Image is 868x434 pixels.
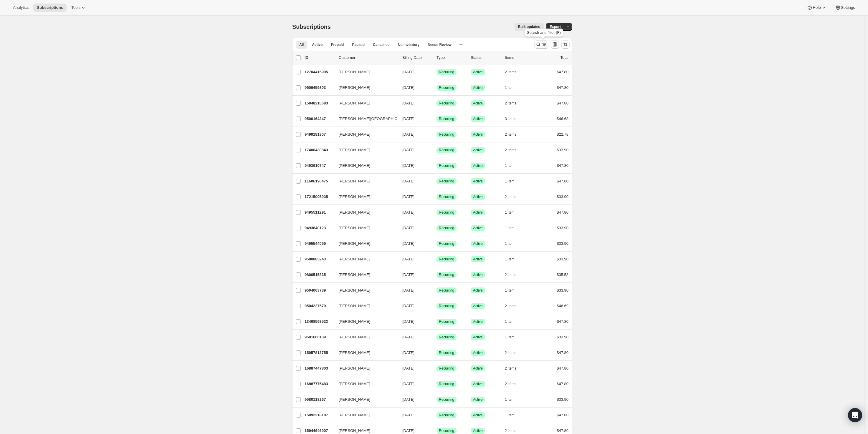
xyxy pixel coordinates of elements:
button: 1 item [505,333,521,341]
div: 17215095035[PERSON_NAME][DATE]SuccessRecurringSuccessActive2 items$33.90 [305,193,568,201]
span: [DATE] [402,132,414,137]
span: Active [473,304,483,308]
span: 1 item [505,288,515,293]
button: Tools [68,4,90,12]
span: [DATE] [402,428,414,433]
button: Settings [831,4,859,12]
button: 1 item [505,84,521,92]
span: Recurring [439,85,454,90]
button: 1 item [505,411,521,419]
span: [PERSON_NAME] [339,85,370,91]
span: Recurring [439,132,454,137]
span: Active [473,194,483,199]
span: $22.78 [557,132,568,137]
span: [DATE] [402,413,414,417]
p: 9501606139 [305,334,334,340]
span: [PERSON_NAME] [339,287,370,293]
p: 9800515835 [305,272,334,278]
span: [DATE] [402,257,414,261]
span: Recurring [439,117,454,121]
span: $35.58 [557,272,568,277]
span: $33.90 [557,226,568,230]
span: Recurring [439,397,454,402]
span: $47.80 [557,382,568,386]
span: Recurring [439,70,454,74]
button: 1 item [505,286,521,295]
button: [PERSON_NAME] [335,317,394,326]
span: 2 items [505,272,516,277]
p: 13468598523 [305,319,334,325]
p: Status [471,55,500,61]
p: Billing Date [402,55,432,61]
div: 15848210683[PERSON_NAME][DATE]SuccessRecurringSuccessActive2 items$47.80 [305,99,568,107]
span: Recurring [439,210,454,215]
span: Recurring [439,428,454,433]
span: [DATE] [402,148,414,152]
button: [PERSON_NAME][GEOGRAPHIC_DATA] [335,114,394,124]
span: [PERSON_NAME] [339,209,370,215]
button: [PERSON_NAME] [335,192,394,202]
span: $33.90 [557,397,568,402]
span: Active [473,428,483,433]
span: [DATE] [402,335,414,339]
span: 2 items [505,428,516,433]
span: [DATE] [402,85,414,90]
span: Bulk updates [518,24,540,29]
span: Recurring [439,335,454,340]
p: 16887447803 [305,365,334,371]
button: [PERSON_NAME] [335,177,394,186]
span: [DATE] [402,179,414,183]
div: 9493840123[PERSON_NAME][DATE]SuccessRecurringSuccessActive1 item$33.90 [305,224,568,232]
span: Active [473,319,483,324]
span: Recurring [439,241,454,246]
p: Customer [339,55,398,61]
span: Recurring [439,163,454,168]
button: Analytics [9,4,32,12]
button: [PERSON_NAME] [335,130,394,139]
span: [PERSON_NAME] [339,194,370,200]
span: 2 items [505,350,516,355]
span: Active [473,397,483,402]
span: 1 item [505,85,515,90]
button: 2 items [505,349,523,357]
span: [DATE] [402,163,414,168]
span: Needs Review [428,42,452,47]
button: [PERSON_NAME] [335,208,394,217]
span: 2 items [505,194,516,199]
div: 17400430843[PERSON_NAME][DATE]SuccessRecurringSuccessActive2 items$33.90 [305,146,568,154]
span: 2 items [505,132,516,137]
button: 2 items [505,99,523,107]
button: [PERSON_NAME] [335,395,394,404]
span: [DATE] [402,194,414,199]
span: [PERSON_NAME] [339,163,370,169]
span: 2 items [505,70,516,74]
p: 9493840123 [305,225,334,231]
span: Active [473,413,483,418]
div: 9500164347[PERSON_NAME][GEOGRAPHIC_DATA][DATE]SuccessRecurringSuccessActive3 items$46.68 [305,115,568,123]
span: [PERSON_NAME] [339,381,370,387]
button: [PERSON_NAME] [335,364,394,373]
span: [PERSON_NAME][GEOGRAPHIC_DATA] [339,116,410,122]
button: 1 item [505,162,521,170]
span: Active [473,350,483,355]
span: 3 items [505,117,516,121]
button: [PERSON_NAME] [335,286,394,295]
span: Active [473,179,483,184]
p: 17400430843 [305,147,334,153]
span: 1 item [505,226,515,230]
div: 9495544059[PERSON_NAME][DATE]SuccessRecurringSuccessActive1 item$33.90 [305,240,568,248]
span: [DATE] [402,350,414,355]
span: [PERSON_NAME] [339,350,370,356]
span: Active [473,272,483,277]
div: 16887775483[PERSON_NAME][DATE]SuccessRecurringSuccessActive2 items$47.80 [305,380,568,388]
span: 2 items [505,382,516,386]
p: 17215095035 [305,194,334,200]
button: [PERSON_NAME] [335,410,394,420]
span: Active [473,241,483,246]
span: [DATE] [402,226,414,230]
button: [PERSON_NAME] [335,270,394,280]
div: Items [505,55,534,61]
button: 2 items [505,364,523,373]
button: Search and filter results [534,40,548,49]
div: 9499181307[PERSON_NAME][DATE]SuccessRecurringSuccessActive2 items$22.78 [305,130,568,139]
